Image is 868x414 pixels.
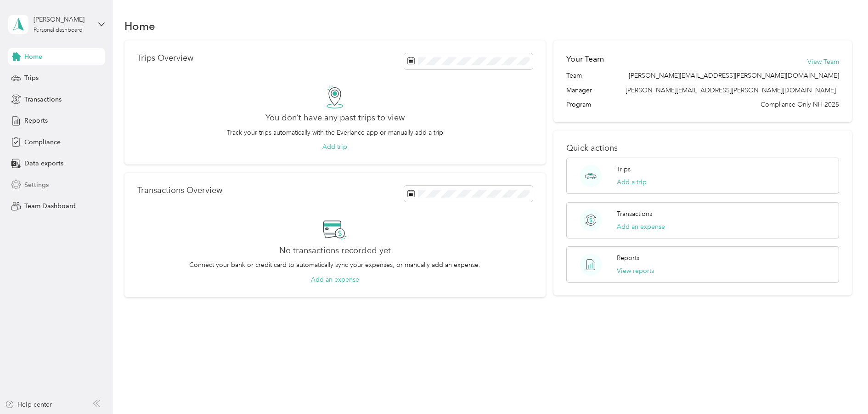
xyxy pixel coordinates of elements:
p: Trips [617,164,631,174]
span: [PERSON_NAME][EMAIL_ADDRESS][PERSON_NAME][DOMAIN_NAME] [629,71,839,80]
span: [PERSON_NAME][EMAIL_ADDRESS][PERSON_NAME][DOMAIN_NAME] [626,86,836,94]
div: Personal dashboard [34,28,83,33]
button: Help center [5,400,52,409]
button: View reports [617,266,654,276]
span: Transactions [24,95,62,104]
span: Compliance [24,137,61,147]
span: Settings [24,180,49,190]
iframe: Everlance-gr Chat Button Frame [817,363,868,414]
h2: No transactions recorded yet [279,246,391,255]
p: Transactions [617,209,652,219]
p: Track your trips automatically with the Everlance app or manually add a trip [227,128,443,137]
h2: You don’t have any past trips to view [265,113,405,123]
p: Connect your bank or credit card to automatically sync your expenses, or manually add an expense. [189,260,480,270]
p: Quick actions [566,143,839,153]
button: Add trip [322,142,347,152]
button: Add a trip [617,177,647,187]
span: Trips [24,73,39,83]
button: View Team [807,57,839,67]
p: Reports [617,253,639,263]
span: Team Dashboard [24,201,76,211]
span: Compliance Only NH 2025 [761,100,839,109]
span: Home [24,52,42,62]
span: Program [566,100,591,109]
h1: Home [124,21,155,31]
span: Team [566,71,582,80]
button: Add an expense [311,275,359,284]
span: Reports [24,116,48,125]
p: Trips Overview [137,53,193,63]
span: Data exports [24,159,63,168]
button: Add an expense [617,222,665,232]
h2: Your Team [566,53,604,65]
p: Transactions Overview [137,186,222,195]
div: [PERSON_NAME] [34,15,91,24]
span: Manager [566,85,592,95]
